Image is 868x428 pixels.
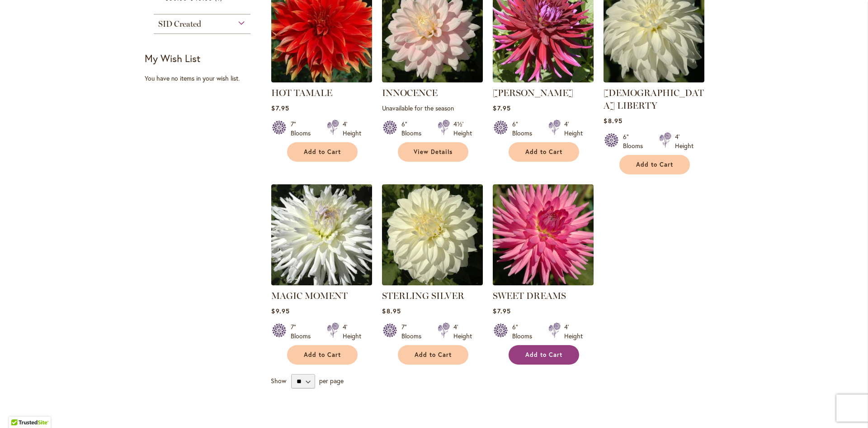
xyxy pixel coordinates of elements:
[493,290,566,301] a: SWEET DREAMS
[304,148,341,156] span: Add to Cart
[271,87,332,98] a: HOT TAMALE
[145,74,265,83] div: You have no items in your wish list.
[415,351,452,359] span: Add to Cart
[145,52,200,65] strong: My Wish List
[509,142,579,162] button: Add to Cart
[343,322,361,341] div: 4' Height
[382,104,483,112] p: Unavailable for the season
[564,322,583,341] div: 4' Height
[398,345,468,365] button: Add to Cart
[512,120,538,138] div: 6" Blooms
[493,184,594,285] img: SWEET DREAMS
[271,307,289,315] span: $9.95
[619,155,690,174] button: Add to Cart
[512,322,538,341] div: 6" Blooms
[604,76,704,84] a: LADY LIBERTY
[525,148,562,156] span: Add to Cart
[7,396,32,421] iframe: Launch Accessibility Center
[604,116,622,125] span: $8.95
[382,184,483,285] img: Sterling Silver
[636,161,673,168] span: Add to Cart
[271,104,289,112] span: $7.95
[271,184,372,285] img: MAGIC MOMENT
[604,87,704,111] a: [DEMOGRAPHIC_DATA] LIBERTY
[493,307,510,315] span: $7.95
[525,351,562,359] span: Add to Cart
[398,142,468,162] a: View Details
[287,345,358,365] button: Add to Cart
[271,76,372,84] a: Hot Tamale
[319,376,344,385] span: per page
[493,104,510,112] span: $7.95
[382,290,464,301] a: STERLING SILVER
[382,279,483,287] a: Sterling Silver
[675,132,693,150] div: 4' Height
[271,376,286,385] span: Show
[401,120,427,138] div: 6" Blooms
[401,322,427,341] div: 7" Blooms
[271,279,372,287] a: MAGIC MOMENT
[414,148,453,156] span: View Details
[564,120,583,138] div: 4' Height
[287,142,358,162] button: Add to Cart
[271,290,348,301] a: MAGIC MOMENT
[291,120,316,138] div: 7" Blooms
[382,87,438,98] a: INNOCENCE
[304,351,341,359] span: Add to Cart
[382,307,401,315] span: $8.95
[509,345,579,365] button: Add to Cart
[382,76,483,84] a: INNOCENCE
[623,132,648,150] div: 6" Blooms
[343,120,361,138] div: 4' Height
[453,120,472,138] div: 4½' Height
[493,87,573,98] a: [PERSON_NAME]
[493,279,594,287] a: SWEET DREAMS
[158,19,201,29] span: SID Created
[453,322,472,341] div: 4' Height
[493,76,594,84] a: JUANITA
[291,322,316,341] div: 7" Blooms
